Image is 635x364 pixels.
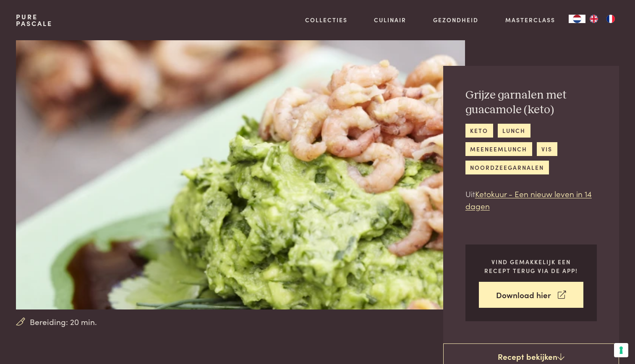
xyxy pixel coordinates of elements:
ul: Language list [585,15,619,23]
h2: Grijze garnalen met guacamole (keto) [465,88,597,117]
a: Culinair [374,16,406,24]
a: keto [465,124,493,138]
a: Gezondheid [433,16,478,24]
aside: Language selected: Nederlands [569,15,619,23]
a: Masterclass [505,16,555,24]
a: Ketokuur - Een nieuw leven in 14 dagen [465,188,592,211]
a: PurePascale [16,13,52,27]
a: Download hier [479,282,583,308]
a: FR [602,15,619,23]
span: Bereiding: 20 min. [30,316,97,328]
p: Vind gemakkelijk een recept terug via de app! [479,257,583,275]
p: Uit [465,188,597,212]
div: Language [569,15,585,23]
img: Grijze garnalen met guacamole (keto) [16,40,465,309]
button: Uw voorkeuren voor toestemming voor trackingtechnologieën [614,343,628,357]
a: lunch [498,124,530,138]
a: vis [537,142,557,156]
a: Collecties [305,16,348,24]
a: meeneemlunch [465,142,532,156]
a: EN [585,15,602,23]
a: noordzeegarnalen [465,161,549,174]
a: NL [569,15,585,23]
